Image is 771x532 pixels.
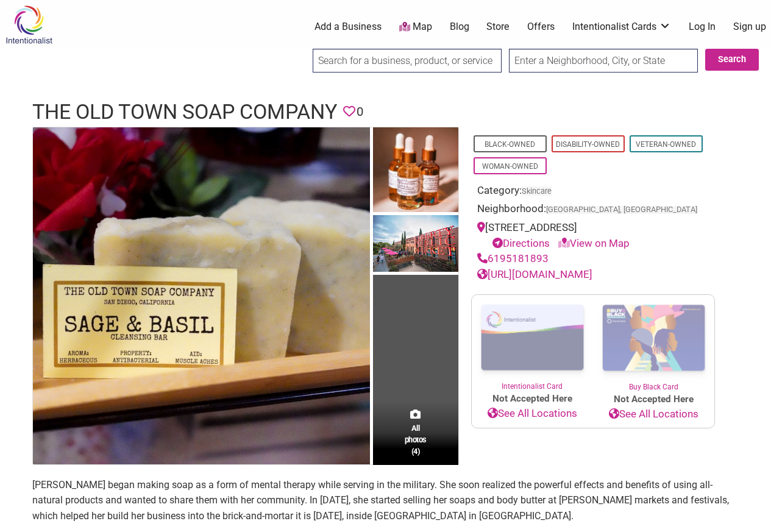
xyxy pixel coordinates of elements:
[477,220,709,251] div: [STREET_ADDRESS]
[472,295,593,392] a: Intentionalist Card
[450,20,469,34] a: Blog
[733,20,766,34] a: Sign up
[593,295,714,381] img: Buy Black Card
[572,20,671,34] a: Intentionalist Cards
[482,162,538,171] a: Woman-Owned
[314,20,382,34] a: Add a Business
[373,215,458,275] img: Liberty Public Market San Diego
[399,20,432,34] a: Map
[477,201,709,220] div: Neighborhood:
[405,422,427,457] span: All photos (4)
[477,268,592,280] a: [URL][DOMAIN_NAME]
[546,206,697,214] span: [GEOGRAPHIC_DATA], [GEOGRAPHIC_DATA]
[558,237,630,249] a: View on Map
[705,49,759,71] button: Search
[556,140,620,149] a: Disability-Owned
[689,20,716,34] a: Log In
[477,183,709,202] div: Category:
[522,186,552,196] a: Skincare
[472,392,593,406] span: Not Accepted Here
[357,102,363,121] span: 0
[477,252,549,264] a: 6195181893
[486,20,510,34] a: Store
[593,392,714,406] span: Not Accepted Here
[527,20,555,34] a: Offers
[636,140,696,149] a: Veteran-Owned
[593,295,714,392] a: Buy Black Card
[32,477,739,524] p: [PERSON_NAME] began making soap as a form of mental therapy while serving in the military. She so...
[32,98,337,127] h1: The Old Town Soap Company
[313,49,502,73] input: Search for a business, product, or service
[485,140,535,149] a: Black-Owned
[509,49,698,73] input: Enter a Neighborhood, City, or State
[492,237,550,249] a: Directions
[33,127,370,464] img: The Old Town Soap Company soap
[593,406,714,422] a: See All Locations
[472,295,593,381] img: Intentionalist Card
[472,406,593,422] a: See All Locations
